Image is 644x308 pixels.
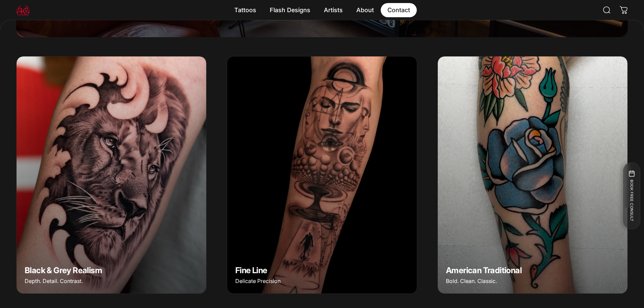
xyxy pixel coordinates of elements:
button: BOOK FREE CONSULT [623,162,640,229]
a: 0 items [616,3,631,18]
summary: Tattoos [228,3,263,17]
summary: Flash Designs [263,3,317,17]
summary: Artists [317,3,350,17]
a: American Traditional [438,56,627,293]
a: Black & Grey Realism [17,56,206,293]
summary: About [350,3,381,17]
img: black and grey tattoo of a lion and filigree on the forearm done at 46 tattoo toronto [17,56,206,293]
img: american traditional blue rose on forearm done at 46 tattoo toronto [438,56,627,293]
img: fine line space tattoo at 46 tattoo toronto [227,56,417,293]
nav: Primary [228,3,417,17]
a: Contact [381,3,417,17]
a: Fine Line [227,56,417,293]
